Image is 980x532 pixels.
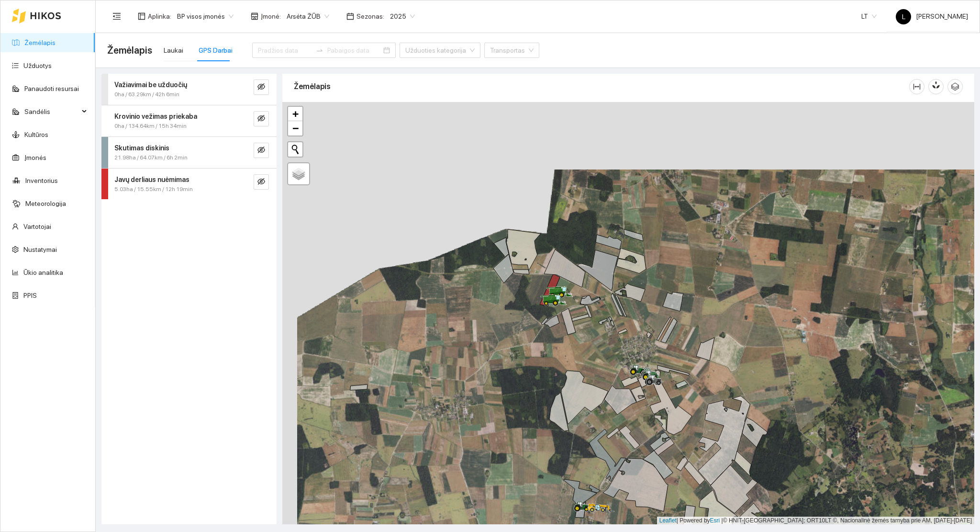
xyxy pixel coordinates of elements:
a: Layers [288,163,309,184]
a: Zoom out [288,121,302,136]
span: 21.98ha / 64.07km / 6h 2min [114,153,188,162]
div: Skutimas diskinis21.98ha / 64.07km / 6h 2mineye-invisible [101,137,277,168]
div: Važiavimai be užduočių0ha / 63.29km / 42h 6mineye-invisible [101,74,277,105]
button: eye-invisible [254,79,269,95]
span: 0ha / 134.64km / 15h 34min [114,122,187,131]
button: eye-invisible [254,143,269,158]
a: Zoom in [288,107,302,121]
span: | [722,517,723,524]
span: eye-invisible [257,83,265,92]
a: Meteorologija [25,200,66,207]
a: Ūkio analitika [23,269,63,276]
span: BP visos įmonės [177,9,234,23]
a: Žemėlapis [24,39,56,46]
input: Pabaigos data [327,45,381,56]
a: Leaflet [659,517,677,524]
a: Inventorius [25,177,58,184]
a: Užduotys [23,62,52,69]
a: Įmonės [24,154,46,161]
span: [PERSON_NAME] [896,12,968,20]
button: column-width [909,79,924,94]
span: 5.03ha / 15.55km / 12h 19min [114,185,193,194]
button: menu-fold [107,7,126,26]
span: Arsėta ŽŪB [287,9,329,23]
span: to [316,46,323,54]
span: Įmonė : [261,11,281,22]
span: calendar [346,12,354,20]
span: − [292,122,299,134]
span: 0ha / 63.29km / 42h 6min [114,90,179,99]
span: shop [251,12,258,20]
span: eye-invisible [257,146,265,155]
a: Vartotojai [23,223,51,230]
div: | Powered by © HNIT-[GEOGRAPHIC_DATA]; ORT10LT ©, Nacionalinė žemės tarnyba prie AM, [DATE]-[DATE] [657,517,974,525]
a: PPIS [23,292,37,299]
button: Initiate a new search [288,142,302,157]
div: Laukai [164,45,183,56]
span: Sandėlis [24,102,79,121]
span: Aplinka : [148,11,171,22]
strong: Krovinio vežimas priekaba [114,113,197,120]
div: Žemėlapis [294,73,909,100]
button: eye-invisible [254,174,269,190]
a: Esri [710,517,720,524]
span: L [902,9,905,24]
span: layout [138,12,145,20]
a: Kultūros [24,131,48,138]
span: column-width [910,83,924,91]
span: Sezonas : [356,11,384,22]
button: eye-invisible [254,111,269,126]
span: eye-invisible [257,178,265,187]
a: Panaudoti resursai [24,85,79,92]
strong: Važiavimai be užduočių [114,81,187,89]
span: + [292,108,299,120]
span: LT [861,9,877,23]
span: Žemėlapis [107,43,152,58]
span: eye-invisible [257,114,265,124]
div: Javų derliaus nuėmimas5.03ha / 15.55km / 12h 19mineye-invisible [101,169,277,200]
div: GPS Darbai [199,45,233,56]
div: Krovinio vežimas priekaba0ha / 134.64km / 15h 34mineye-invisible [101,105,277,136]
input: Pradžios data [258,45,312,56]
span: swap-right [316,46,323,54]
span: 2025 [390,9,415,23]
strong: Javų derliaus nuėmimas [114,176,189,183]
strong: Skutimas diskinis [114,144,169,152]
a: Nustatymai [23,246,57,253]
span: menu-fold [112,12,121,21]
